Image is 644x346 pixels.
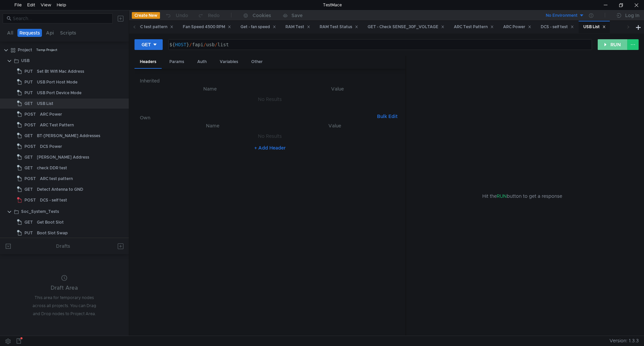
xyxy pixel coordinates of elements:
div: [PERSON_NAME] Address [37,152,89,162]
div: Soc_System_Tests [21,207,59,217]
button: RUN [598,39,628,50]
button: Scripts [58,29,78,37]
div: Boot Slot Swap [37,228,68,238]
div: ARC Test Pattern [40,120,74,130]
span: GET [24,131,33,141]
button: Redo [193,10,224,20]
span: GET [24,163,33,173]
button: All [5,29,15,37]
th: Value [275,85,400,93]
nz-embed-empty: No Results [258,96,282,102]
span: Hit the button to get a response [482,192,562,200]
h6: Own [140,114,374,122]
span: GET [24,184,33,194]
div: GET - Check SENSE_30F_VOLTAGE [368,23,444,31]
div: ARC test pattern [135,23,173,31]
div: Undo [176,11,188,19]
button: Undo [160,10,193,20]
div: RAM Test Status [320,23,358,31]
div: ARC Test Pattern [454,23,494,31]
button: Requests [17,29,42,37]
button: + Add Header [252,144,288,152]
span: POST [24,120,36,130]
div: Other [246,56,268,68]
span: PUT [24,228,33,238]
span: PUT [24,77,33,87]
h6: Inherited [140,77,400,85]
div: Detect Antenna to GND [37,184,83,194]
span: POST [24,141,36,152]
button: Bulk Edit [374,112,400,120]
th: Name [145,85,275,93]
div: USB List [583,23,606,31]
span: PUT [24,66,33,76]
div: Redo [208,11,220,19]
div: check DDR test [37,163,67,173]
div: Temp Project [36,45,57,55]
span: GET [24,217,33,227]
button: Api [44,29,56,37]
div: DCS Power [40,141,62,152]
input: Search... [13,15,109,22]
span: Version: 1.3.3 [609,336,639,346]
button: No Environment [538,10,584,21]
div: USB Port Host Mode [37,77,77,87]
div: BT-[PERSON_NAME] Addresses [37,131,100,141]
div: Headers [135,56,162,69]
div: USB [21,56,30,66]
div: Project [18,45,32,55]
div: Fan Speed 4500 RPM [183,23,231,31]
div: ARC test pattern [40,174,73,184]
div: DCS - self test [541,23,574,31]
span: POST [24,195,36,205]
div: Get Boot Slot [37,217,64,227]
div: USB Port Device Mode [37,88,82,98]
div: Log In [625,11,639,19]
span: PUT [24,88,33,98]
th: Name [151,122,275,130]
button: GET [135,39,163,50]
span: GET [24,152,33,162]
span: POST [24,109,36,119]
div: DCS - self test [40,195,67,205]
div: Save [291,13,303,18]
nz-embed-empty: No Results [258,133,282,139]
span: RUN [497,193,507,199]
span: POST [24,174,36,184]
div: ARC Power [503,23,531,31]
div: Set Bt Wifi Mac Address [37,66,84,76]
div: No Environment [546,12,578,19]
div: GET [142,41,151,48]
div: Cookies [253,11,271,19]
th: Value [275,122,394,130]
div: RAM Test [285,23,310,31]
div: Get - fan speed [240,23,276,31]
div: Auth [192,56,212,68]
div: Drafts [56,242,70,250]
div: Variables [214,56,244,68]
div: USB List [37,99,53,109]
button: Create New [132,12,160,19]
div: Params [164,56,190,68]
div: ARC Power [40,109,62,119]
span: GET [24,99,33,109]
